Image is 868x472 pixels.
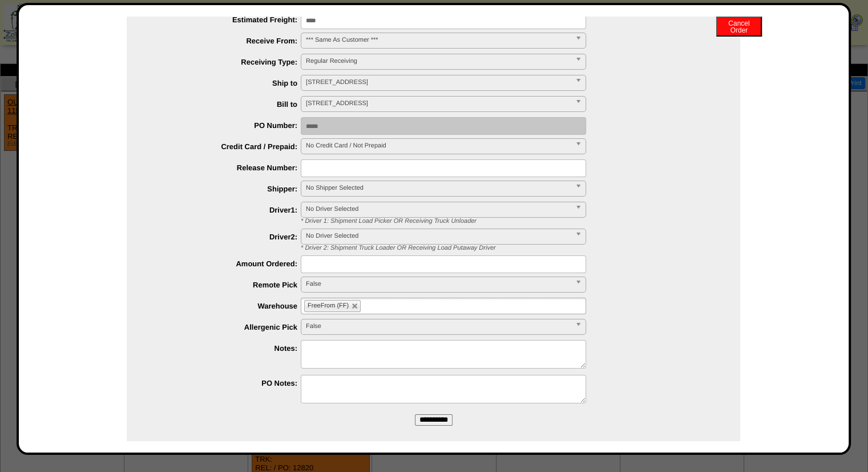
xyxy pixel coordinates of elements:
div: * Driver 2: Shipment Truck Loader OR Receiving Load Putaway Driver [292,245,740,251]
label: Receive From: [150,37,301,45]
label: Bill to [150,100,301,109]
label: Remote Pick [150,281,301,289]
span: No Driver Selected [306,202,571,216]
label: PO Notes: [150,379,301,387]
label: Credit Card / Prepaid: [150,142,301,151]
label: Notes: [150,344,301,353]
label: Driver1: [150,206,301,214]
span: No Driver Selected [306,229,571,243]
span: No Credit Card / Not Prepaid [306,139,571,153]
span: [STREET_ADDRESS] [306,97,571,110]
span: No Shipper Selected [306,181,571,195]
span: [STREET_ADDRESS] [306,75,571,89]
span: FreeFrom (FF) [308,302,349,309]
span: Regular Receiving [306,54,571,68]
button: CancelOrder [716,17,762,37]
label: PO Number: [150,121,301,130]
label: Amount Ordered: [150,259,301,268]
span: False [306,319,571,333]
label: Driver2: [150,233,301,241]
label: Release Number: [150,163,301,172]
span: False [306,277,571,291]
label: Allergenic Pick [150,323,301,331]
label: Ship to [150,79,301,87]
div: * Driver 1: Shipment Load Picker OR Receiving Truck Unloader [292,218,740,225]
label: Receiving Type: [150,58,301,66]
label: Estimated Freight: [150,15,301,24]
label: Shipper: [150,185,301,193]
label: Warehouse [150,302,301,310]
